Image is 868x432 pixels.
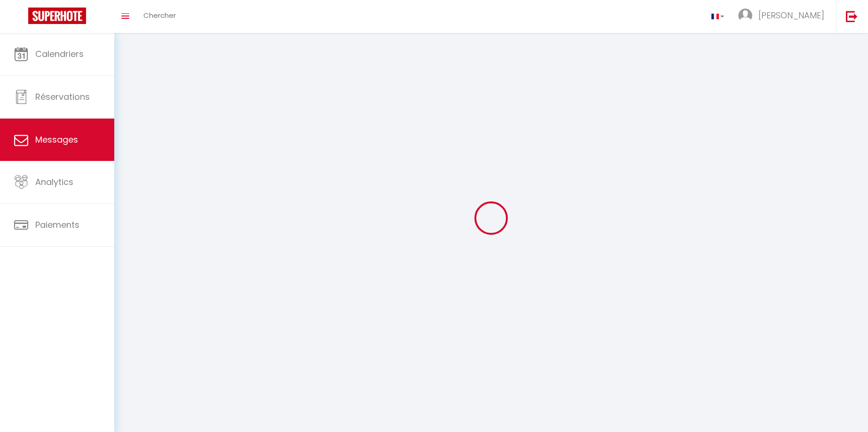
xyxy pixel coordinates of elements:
span: [PERSON_NAME] [758,9,824,21]
span: Réservations [35,91,90,103]
span: Paiements [35,219,79,231]
img: ... [738,8,752,23]
img: logout [846,10,858,22]
span: Calendriers [35,48,84,60]
button: Ouvrir le widget de chat LiveChat [8,4,36,32]
span: Chercher [143,10,176,20]
img: Super Booking [28,8,86,24]
span: Messages [35,134,78,145]
span: Analytics [35,176,73,188]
